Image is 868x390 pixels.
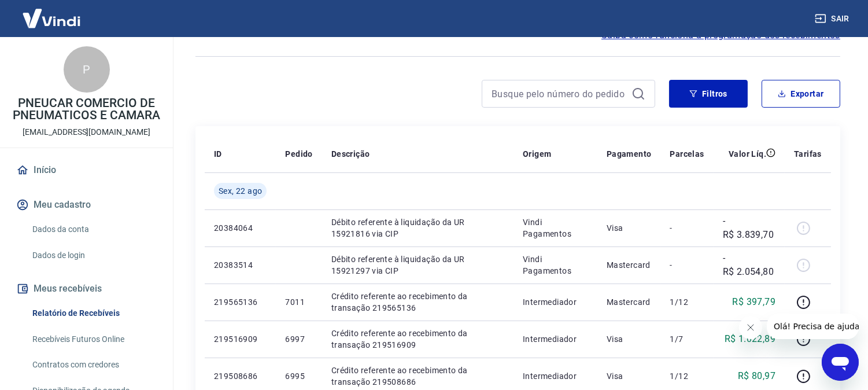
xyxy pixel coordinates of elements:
p: 1/12 [670,370,704,382]
span: Olá! Precisa de ajuda? [7,8,97,17]
p: 20383514 [214,259,267,271]
button: Meu cadastro [14,192,159,218]
p: Visa [607,333,652,345]
p: Pedido [285,148,312,160]
a: Contratos com credores [28,353,159,377]
input: Busque pelo número do pedido [492,85,627,102]
div: P [64,46,110,93]
iframe: Botão para abrir a janela de mensagens [822,344,859,381]
a: Relatório de Recebíveis [28,301,159,325]
p: 7011 [285,296,312,308]
p: [EMAIL_ADDRESS][DOMAIN_NAME] [23,126,150,138]
p: Crédito referente ao recebimento da transação 219516909 [331,328,504,351]
button: Exportar [762,80,840,108]
img: Vindi [14,1,89,36]
p: Descrição [331,148,370,160]
p: Tarifas [794,148,822,160]
button: Meus recebíveis [14,276,159,301]
p: Vindi Pagamentos [523,216,588,240]
p: Vindi Pagamentos [523,253,588,277]
p: R$ 1.022,89 [725,332,775,346]
p: 1/7 [670,333,704,345]
p: Intermediador [523,370,588,382]
p: Parcelas [670,148,704,160]
p: R$ 397,79 [733,295,776,309]
span: Sex, 22 ago [219,185,262,197]
p: - [670,259,704,271]
iframe: Fechar mensagem [739,316,762,339]
p: Mastercard [607,259,652,271]
p: 6995 [285,370,312,382]
p: 1/12 [670,296,704,308]
p: ID [214,148,222,160]
p: Visa [607,222,652,234]
iframe: Mensagem da empresa [767,314,859,339]
p: Débito referente à liquidação da UR 15921297 via CIP [331,253,504,277]
p: Valor Líq. [729,148,766,160]
button: Sair [812,8,854,30]
p: Crédito referente ao recebimento da transação 219508686 [331,365,504,388]
p: Crédito referente ao recebimento da transação 219565136 [331,290,504,314]
a: Recebíveis Futuros Online [28,328,159,351]
p: R$ 80,97 [738,369,775,383]
p: Pagamento [607,148,652,160]
p: Mastercard [607,296,652,308]
p: Débito referente à liquidação da UR 15921816 via CIP [331,216,504,240]
p: Intermediador [523,333,588,345]
p: Intermediador [523,296,588,308]
p: - [670,222,704,234]
p: -R$ 3.839,70 [723,214,776,242]
p: Visa [607,370,652,382]
p: 219516909 [214,333,267,345]
p: -R$ 2.054,80 [723,251,776,279]
a: Início [14,157,159,183]
a: Dados da conta [28,218,159,241]
a: Dados de login [28,244,159,267]
p: 219508686 [214,370,267,382]
p: 6997 [285,333,312,345]
p: Origem [523,148,551,160]
p: PNEUCAR COMERCIO DE PNEUMATICOS E CAMARA [9,97,164,122]
button: Filtros [669,80,748,108]
p: 219565136 [214,296,267,308]
p: 20384064 [214,222,267,234]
